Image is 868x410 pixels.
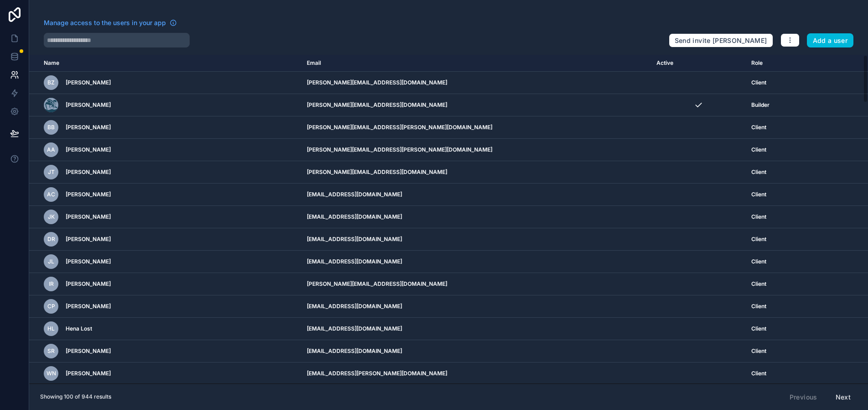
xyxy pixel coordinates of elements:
span: IR [49,280,54,288]
td: [PERSON_NAME][EMAIL_ADDRESS][PERSON_NAME][DOMAIN_NAME] [301,116,651,139]
span: [PERSON_NAME] [66,146,111,153]
span: Builder [751,101,770,109]
span: Client [751,236,766,243]
span: AC [47,191,55,198]
span: WN [46,370,56,377]
button: Add a user [807,33,854,48]
td: [EMAIL_ADDRESS][DOMAIN_NAME] [301,251,651,273]
span: BZ [47,79,55,86]
td: [PERSON_NAME][EMAIL_ADDRESS][PERSON_NAME][DOMAIN_NAME] [301,139,651,161]
span: Hena Lost [66,325,92,332]
td: [PERSON_NAME][EMAIL_ADDRESS][DOMAIN_NAME] [301,94,651,116]
button: Send invite [PERSON_NAME] [669,33,773,48]
span: [PERSON_NAME] [66,79,111,86]
span: CP [47,303,55,310]
span: Client [751,146,766,153]
span: [PERSON_NAME] [66,213,111,221]
span: [PERSON_NAME] [66,124,111,131]
span: [PERSON_NAME] [66,258,111,265]
span: AA [47,146,55,153]
span: [PERSON_NAME] [66,370,111,377]
span: [PERSON_NAME] [66,280,111,288]
th: Name [29,55,301,72]
span: JK [48,213,55,221]
span: Client [751,258,766,265]
span: Client [751,280,766,288]
span: Client [751,168,766,176]
span: BB [47,124,55,131]
span: Client [751,303,766,310]
td: [PERSON_NAME][EMAIL_ADDRESS][DOMAIN_NAME] [301,161,651,184]
span: JT [48,168,55,176]
span: Client [751,370,766,377]
div: scrollable content [29,55,868,384]
span: Showing 100 of 944 results [40,393,111,400]
span: Client [751,191,766,198]
span: Client [751,79,766,86]
span: Manage access to the users in your app [44,18,166,27]
td: [EMAIL_ADDRESS][DOMAIN_NAME] [301,295,651,318]
th: Active [651,55,746,72]
td: [EMAIL_ADDRESS][DOMAIN_NAME] [301,318,651,340]
span: Client [751,347,766,355]
span: DR [47,236,55,243]
th: Email [301,55,651,72]
span: [PERSON_NAME] [66,168,111,176]
button: Next [829,389,857,405]
td: [EMAIL_ADDRESS][DOMAIN_NAME] [301,340,651,363]
span: [PERSON_NAME] [66,191,111,198]
span: Client [751,124,766,131]
span: HL [47,325,55,332]
td: [PERSON_NAME][EMAIL_ADDRESS][DOMAIN_NAME] [301,72,651,94]
a: Manage access to the users in your app [44,18,177,27]
td: [EMAIL_ADDRESS][DOMAIN_NAME] [301,228,651,251]
td: [EMAIL_ADDRESS][DOMAIN_NAME] [301,184,651,206]
span: [PERSON_NAME] [66,101,111,109]
th: Role [746,55,832,72]
span: [PERSON_NAME] [66,303,111,310]
span: JL [48,258,54,265]
span: Client [751,325,766,332]
span: SR [47,347,55,355]
span: [PERSON_NAME] [66,236,111,243]
td: [EMAIL_ADDRESS][DOMAIN_NAME] [301,206,651,228]
span: [PERSON_NAME] [66,347,111,355]
td: [EMAIL_ADDRESS][PERSON_NAME][DOMAIN_NAME] [301,363,651,385]
span: Client [751,213,766,221]
td: [PERSON_NAME][EMAIL_ADDRESS][DOMAIN_NAME] [301,273,651,295]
